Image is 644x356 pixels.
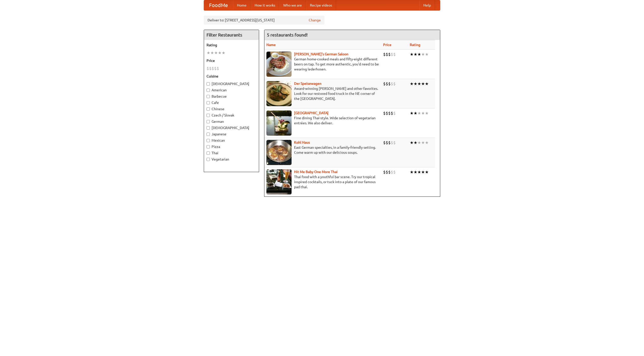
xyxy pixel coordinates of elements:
[425,52,429,57] li: ★
[204,30,259,40] h4: Filter Restaurants
[309,18,321,23] a: Change
[266,145,379,155] p: East German specialties, in a family-friendly setting. Come warm up with our delicious soups.
[266,57,379,72] p: German home-cooked meals and fifty-eight different beers on tap. To get more authentic, you'd nee...
[212,66,214,71] li: $
[393,140,396,145] li: $
[266,43,276,47] a: Name
[207,95,210,98] input: Barbecue
[383,169,386,175] li: $
[391,169,393,175] li: $
[419,0,435,10] a: Help
[383,52,386,57] li: $
[207,50,210,56] li: ★
[207,89,210,92] input: American
[421,169,425,175] li: ★
[414,52,417,57] li: ★
[410,140,414,145] li: ★
[417,52,421,57] li: ★
[207,126,210,130] input: [DEMOGRAPHIC_DATA]
[204,16,325,25] div: Deliver to: [STREET_ADDRESS][US_STATE]
[421,52,425,57] li: ★
[266,86,379,101] p: Award-winning [PERSON_NAME] and other favorites. Look for our restored food truck in the NE corne...
[414,140,417,145] li: ★
[210,50,214,56] li: ★
[425,140,429,145] li: ★
[214,66,217,71] li: $
[207,100,256,105] label: Cafe
[266,81,292,106] img: speisewagen.jpg
[386,81,388,87] li: $
[386,140,388,145] li: $
[207,74,256,79] h5: Cuisine
[207,66,209,71] li: $
[421,110,425,116] li: ★
[425,169,429,175] li: ★
[391,81,393,87] li: $
[386,52,388,57] li: $
[388,52,391,57] li: $
[207,157,256,162] label: Vegetarian
[207,151,210,155] input: Thai
[207,138,256,143] label: Mexican
[414,110,417,116] li: ★
[204,0,233,10] a: FoodMe
[393,81,396,87] li: $
[214,50,218,56] li: ★
[417,140,421,145] li: ★
[207,120,210,123] input: German
[207,113,256,118] label: Czech / Slovak
[393,110,396,116] li: $
[207,139,210,142] input: Mexican
[207,132,256,137] label: Japanese
[386,169,388,175] li: $
[294,52,348,56] a: [PERSON_NAME]'s German Saloon
[207,101,210,104] input: Cafe
[209,66,212,71] li: $
[207,125,256,130] label: [DEMOGRAPHIC_DATA]
[417,110,421,116] li: ★
[266,110,292,136] img: satay.jpg
[417,81,421,87] li: ★
[388,81,391,87] li: $
[391,140,393,145] li: $
[266,169,292,194] img: babythai.jpg
[383,140,386,145] li: $
[417,169,421,175] li: ★
[410,43,420,47] a: Rating
[410,169,414,175] li: ★
[207,107,210,111] input: Chinese
[222,50,225,56] li: ★
[388,140,391,145] li: $
[207,88,256,93] label: American
[266,115,379,126] p: Fine dining Thai-style. Wide selection of vegetarian entrées. We also deliver.
[410,110,414,116] li: ★
[267,32,308,37] ng-pluralize: 5 restaurants found!
[425,81,429,87] li: ★
[207,150,256,155] label: Thai
[383,81,386,87] li: $
[207,106,256,111] label: Chinese
[233,0,251,10] a: Home
[266,52,292,77] img: esthers.jpg
[388,110,391,116] li: $
[207,133,210,136] input: Japanese
[218,50,222,56] li: ★
[294,111,329,115] a: [GEOGRAPHIC_DATA]
[421,140,425,145] li: ★
[306,0,336,10] a: Recipe videos
[294,170,338,174] a: Hit Me Baby One More Thai
[391,110,393,116] li: $
[294,140,310,144] a: Kohl Haus
[266,174,379,189] p: Thai food with a youthful bar scene. Try our tropical inspired cocktails, or tuck into a plate of...
[294,82,321,86] a: Der Speisewagen
[251,0,279,10] a: How it works
[386,110,388,116] li: $
[207,94,256,99] label: Barbecue
[207,81,256,86] label: [DEMOGRAPHIC_DATA]
[207,145,210,148] input: Pizza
